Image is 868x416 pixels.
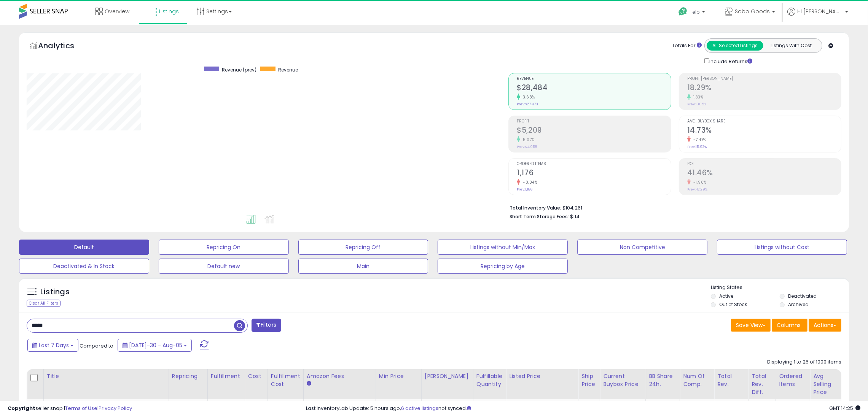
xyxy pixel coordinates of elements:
[687,119,841,124] span: Avg. Buybox Share
[520,94,535,100] small: 3.68%
[8,405,35,412] strong: Copyright
[307,380,311,387] small: Amazon Fees.
[711,284,849,291] p: Listing States:
[211,372,242,380] div: Fulfillment
[27,339,78,352] button: Last 7 Days
[678,7,688,16] i: Get Help
[47,372,166,380] div: Title
[691,94,704,100] small: 1.33%
[19,259,149,274] button: Deactivated & In Stock
[438,259,568,274] button: Repricing by Age
[517,77,671,81] span: Revenue
[517,126,671,136] h2: $5,209
[570,213,580,220] span: $114
[687,83,841,94] h2: 18.29%
[248,372,264,380] div: Cost
[691,137,706,143] small: -7.47%
[581,372,597,388] div: Ship Price
[118,339,192,352] button: [DATE]-30 - Aug-05
[763,41,820,51] button: Listings With Cost
[717,372,745,388] div: Total Rev.
[510,203,836,212] li: $104,261
[8,405,132,412] div: seller snap | |
[672,42,702,49] div: Totals For
[129,341,182,349] span: [DATE]-30 - Aug-05
[788,301,809,308] label: Archived
[687,126,841,136] h2: 14.73%
[687,162,841,166] span: ROI
[509,372,575,380] div: Listed Price
[788,293,817,299] label: Deactivated
[306,405,860,412] div: Last InventoryLab Update: 5 hours ago, not synced.
[105,8,129,15] span: Overview
[510,213,569,220] b: Short Term Storage Fees:
[777,321,801,329] span: Columns
[40,287,70,297] h5: Listings
[809,319,841,332] button: Actions
[687,168,841,179] h2: 41.46%
[517,144,537,149] small: Prev: $4,958
[687,144,707,149] small: Prev: 15.92%
[159,8,179,15] span: Listings
[687,187,707,192] small: Prev: 42.29%
[278,67,298,73] span: Revenue
[672,1,713,25] a: Help
[38,40,89,53] h5: Analytics
[39,341,69,349] span: Last 7 Days
[476,372,503,388] div: Fulfillable Quantity
[787,8,848,25] a: Hi [PERSON_NAME]
[27,300,61,307] div: Clear All Filters
[699,57,761,65] div: Include Returns
[772,319,807,332] button: Columns
[687,77,841,81] span: Profit [PERSON_NAME]
[222,67,256,73] span: Revenue (prev)
[707,41,763,51] button: All Selected Listings
[510,205,561,211] b: Total Inventory Value:
[252,319,281,332] button: Filters
[99,405,132,412] a: Privacy Policy
[379,372,418,380] div: Min Price
[797,8,843,15] span: Hi [PERSON_NAME]
[813,372,841,396] div: Avg Selling Price
[717,240,847,255] button: Listings without Cost
[577,240,707,255] button: Non Competitive
[517,162,671,166] span: Ordered Items
[517,187,532,192] small: Prev: 1,186
[307,372,373,380] div: Amazon Fees
[752,372,772,396] div: Total Rev. Diff.
[438,240,568,255] button: Listings without Min/Max
[159,240,289,255] button: Repricing On
[719,301,747,308] label: Out of Stock
[271,372,300,388] div: Fulfillment Cost
[517,168,671,179] h2: 1,176
[65,405,97,412] a: Terms of Use
[687,102,706,106] small: Prev: 18.05%
[298,240,428,255] button: Repricing Off
[719,293,733,299] label: Active
[517,119,671,124] span: Profit
[401,405,438,412] a: 6 active listings
[517,83,671,94] h2: $28,484
[735,8,770,15] span: Sobo Goods
[731,319,771,332] button: Save View
[19,240,149,255] button: Default
[683,372,711,388] div: Num of Comp.
[603,372,642,388] div: Current Buybox Price
[690,9,700,15] span: Help
[159,259,289,274] button: Default new
[649,372,677,388] div: BB Share 24h.
[80,342,115,349] span: Compared to:
[425,372,470,380] div: [PERSON_NAME]
[767,359,841,366] div: Displaying 1 to 25 of 1009 items
[520,137,535,143] small: 5.07%
[691,179,707,185] small: -1.96%
[520,179,537,185] small: -0.84%
[172,372,204,380] div: Repricing
[517,102,538,106] small: Prev: $27,473
[829,405,860,412] span: 2025-08-13 14:25 GMT
[298,259,428,274] button: Main
[779,372,807,388] div: Ordered Items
